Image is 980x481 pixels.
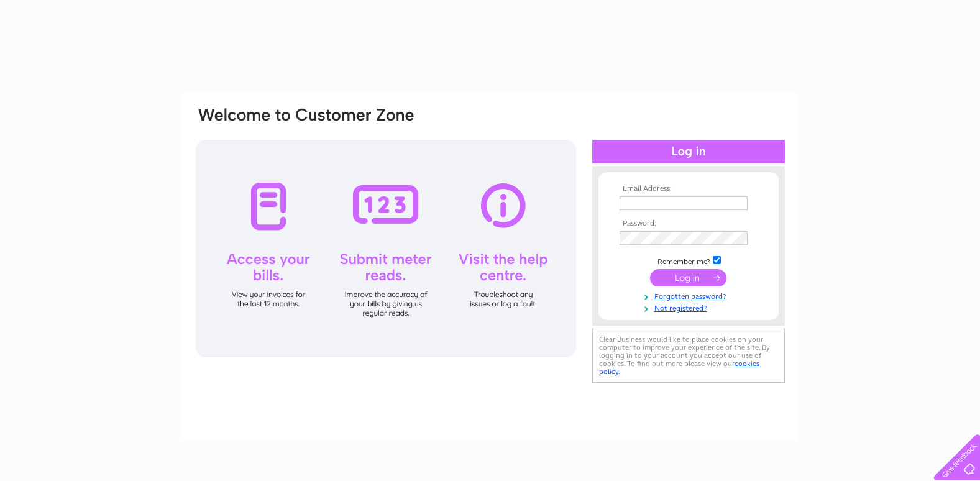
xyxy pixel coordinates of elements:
th: Email Address: [616,185,761,193]
th: Password: [616,219,761,228]
a: cookies policy [599,359,759,376]
a: Not registered? [620,301,761,313]
a: Forgotten password? [620,290,761,301]
td: Remember me? [616,254,761,267]
div: Clear Business would like to place cookies on your computer to improve your experience of the sit... [592,329,785,383]
input: Submit [650,269,726,286]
